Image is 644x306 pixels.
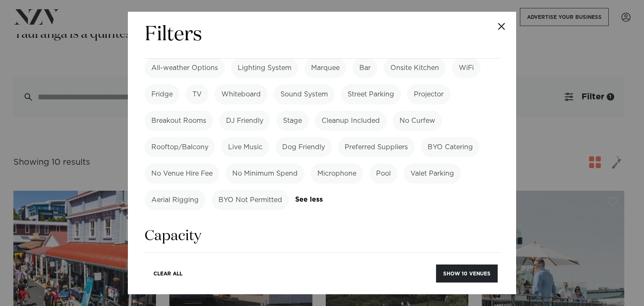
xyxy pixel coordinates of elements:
label: Breakout Rooms [145,111,213,131]
label: Rooftop/Balcony [145,137,215,157]
button: Close [487,12,516,41]
label: Preferred Suppliers [338,137,415,157]
label: No Minimum Spend [226,163,304,184]
label: Live Music [221,137,269,157]
label: Aerial Rigging [145,190,205,210]
label: Onsite Kitchen [384,58,446,78]
label: Projector [407,84,450,104]
label: WiFi [452,58,480,78]
label: No Curfew [393,111,442,131]
label: TV [186,84,208,104]
label: Street Parking [341,84,401,104]
label: Marquee [304,58,346,78]
label: Valet Parking [404,163,461,184]
label: Dog Friendly [275,137,332,157]
label: Cleanup Included [315,111,387,131]
h3: Capacity [145,227,499,246]
label: Stage [276,111,309,131]
label: BYO Not Permitted [212,190,289,210]
label: Sound System [274,84,335,104]
label: All-weather Options [145,58,225,78]
label: Lighting System [231,58,298,78]
label: Pool [369,163,397,184]
label: No Venue Hire Fee [145,163,219,184]
label: BYO Catering [421,137,480,157]
label: Microphone [311,163,363,184]
button: Clear All [146,265,190,283]
label: Whiteboard [215,84,267,104]
label: DJ Friendly [219,111,270,131]
label: Fridge [145,84,179,104]
label: Bar [353,58,377,78]
h2: Filters [145,22,202,48]
button: Show 10 venues [436,265,498,283]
